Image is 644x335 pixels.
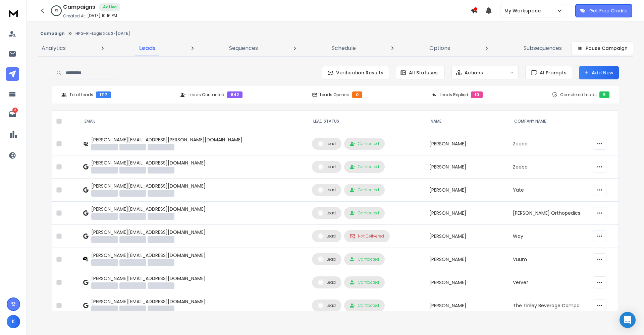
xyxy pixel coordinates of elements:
[7,315,20,328] button: K
[425,40,454,56] a: Options
[40,31,65,36] button: Campaign
[135,40,160,56] a: Leads
[509,225,589,248] td: Way
[79,111,308,132] th: EMAIL
[537,69,567,76] span: AI Prompts
[63,3,95,11] h1: Campaigns
[560,92,597,97] p: Completed Leads
[75,31,130,36] p: HPG-RI-Logistics 2-[DATE]
[425,179,509,202] td: [PERSON_NAME]
[318,210,336,216] div: Lead
[318,233,336,239] div: Lead
[322,66,389,79] button: Verification Results
[318,279,336,285] div: Lead
[63,13,86,19] p: Created At:
[509,294,589,317] td: The Tinley Beverage Company
[509,132,589,155] td: Zeeba
[7,7,20,19] img: logo
[333,69,383,76] span: Verification Results
[509,155,589,179] td: Zeeba
[91,183,206,189] div: [PERSON_NAME][EMAIL_ADDRESS][DOMAIN_NAME]
[471,91,483,98] div: 10
[318,187,336,193] div: Lead
[429,44,450,52] p: Options
[139,44,156,52] p: Leads
[504,7,543,14] p: My Workspace
[99,3,120,11] div: Active
[318,164,336,170] div: Lead
[318,256,336,262] div: Lead
[509,111,589,132] th: Company Name
[425,155,509,179] td: [PERSON_NAME]
[328,40,360,56] a: Schedule
[599,91,609,98] div: 5
[225,40,262,56] a: Sequences
[350,280,379,285] div: Contacted
[12,108,18,113] p: 2
[69,92,93,97] p: Total Leads
[350,210,379,216] div: Contacted
[350,303,379,308] div: Contacted
[525,66,572,79] button: AI Prompts
[91,206,206,212] div: [PERSON_NAME][EMAIL_ADDRESS][DOMAIN_NAME]
[425,294,509,317] td: [PERSON_NAME]
[308,111,425,132] th: LEAD STATUS
[96,91,111,98] div: 1117
[509,202,589,225] td: [PERSON_NAME] Orthopedics
[425,225,509,248] td: [PERSON_NAME]
[189,92,224,97] p: Leads Contacted
[425,111,509,132] th: NAME
[332,44,356,52] p: Schedule
[524,44,562,52] p: Subsequences
[350,257,379,262] div: Contacted
[509,271,589,294] td: Vervet
[579,66,619,79] button: Add New
[350,233,384,239] div: Not Delivered
[352,91,362,98] div: 0
[409,69,438,76] p: All Statuses
[425,271,509,294] td: [PERSON_NAME]
[91,136,243,143] div: [PERSON_NAME][EMAIL_ADDRESS][PERSON_NAME][DOMAIN_NAME]
[318,303,336,309] div: Lead
[229,44,258,52] p: Sequences
[620,312,636,328] div: Open Intercom Messenger
[571,42,633,55] button: Pause Campaign
[425,132,509,155] td: [PERSON_NAME]
[91,229,206,236] div: [PERSON_NAME][EMAIL_ADDRESS][DOMAIN_NAME]
[227,91,243,98] div: 842
[87,13,117,18] p: [DATE] 10:16 PM
[91,252,206,259] div: [PERSON_NAME][EMAIL_ADDRESS][DOMAIN_NAME]
[6,108,19,121] a: 2
[520,40,566,56] a: Subsequences
[55,9,58,13] p: 1 %
[91,275,206,282] div: [PERSON_NAME][EMAIL_ADDRESS][DOMAIN_NAME]
[42,44,66,52] p: Analytics
[509,179,589,202] td: Yate
[350,164,379,170] div: Contacted
[575,4,632,17] button: Get Free Credits
[509,248,589,271] td: Vuum
[320,92,350,97] p: Leads Opened
[318,141,336,147] div: Lead
[589,7,628,14] p: Get Free Credits
[91,159,206,166] div: [PERSON_NAME][EMAIL_ADDRESS][DOMAIN_NAME]
[91,298,206,305] div: [PERSON_NAME][EMAIL_ADDRESS][DOMAIN_NAME]
[350,141,379,146] div: Contacted
[465,69,483,76] p: Actions
[440,92,468,97] p: Leads Replied
[425,202,509,225] td: [PERSON_NAME]
[38,40,70,56] a: Analytics
[425,248,509,271] td: [PERSON_NAME]
[350,187,379,193] div: Contacted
